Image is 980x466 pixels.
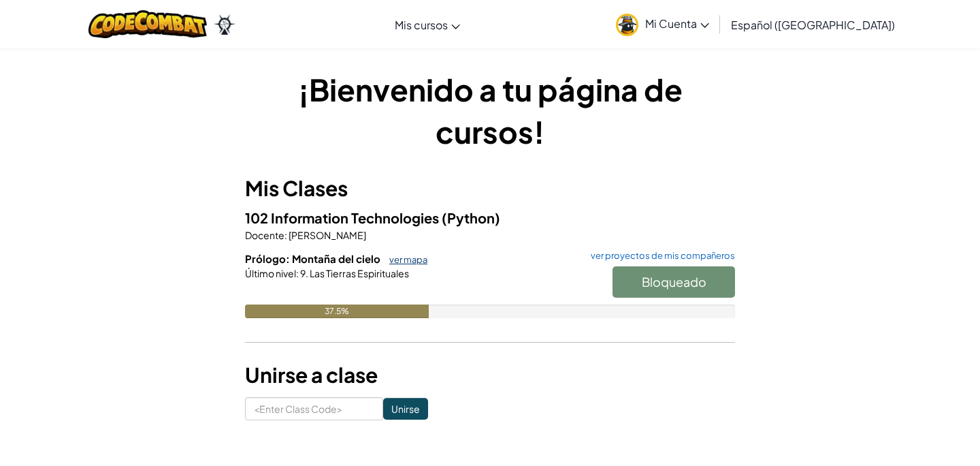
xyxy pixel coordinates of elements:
img: CodeCombat logo [88,10,208,38]
a: Mi Cuenta [609,3,716,46]
span: Docente [245,229,284,241]
h3: Mis Clases [245,173,735,204]
img: avatar [616,14,638,36]
span: : [284,229,287,241]
a: ver mapa [382,254,427,265]
span: Español ([GEOGRAPHIC_DATA]) [731,18,895,32]
h3: Unirse a clase [245,360,735,390]
input: <Enter Class Code> [245,397,383,420]
h1: ¡Bienvenido a tu página de cursos! [245,68,735,153]
input: Unirse [383,398,428,420]
span: [PERSON_NAME] [287,229,366,241]
span: 9. [299,267,308,279]
span: Último nivel [245,267,296,279]
span: (Python) [442,209,500,226]
span: : [296,267,299,279]
a: Español ([GEOGRAPHIC_DATA]) [724,6,902,43]
span: Las Tierras Espirituales [308,267,409,279]
span: Mis cursos [395,18,448,32]
a: ver proyectos de mis compañeros [584,251,735,260]
div: 37.5% [245,305,429,318]
span: Prólogo: Montaña del cielo [245,252,382,265]
a: Mis cursos [388,6,467,43]
span: Mi Cuenta [645,16,709,31]
span: 102 Information Technologies [245,209,442,226]
img: Ozaria [214,14,235,35]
